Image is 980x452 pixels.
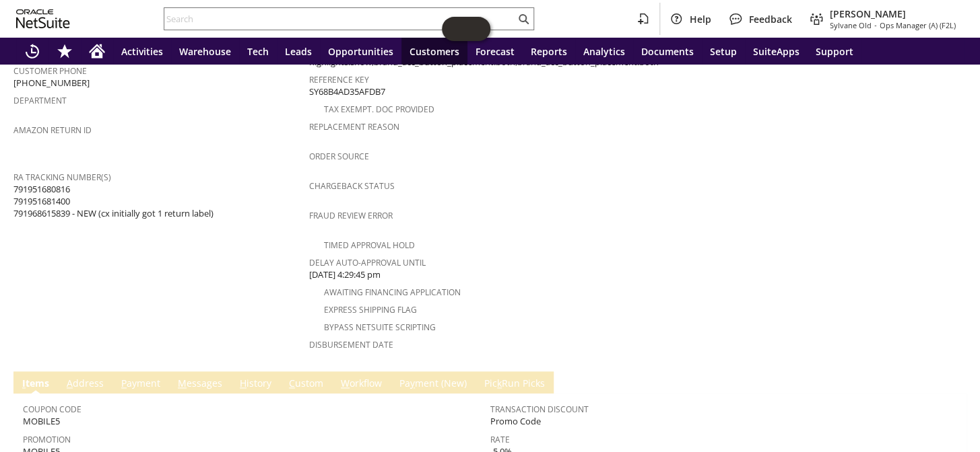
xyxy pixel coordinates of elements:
[16,38,48,65] a: Recent Records
[880,20,956,30] span: Ops Manager (A) (F2L)
[410,45,459,58] span: Customers
[328,45,393,58] span: Opportunities
[19,377,53,391] a: Items
[308,268,380,281] span: [DATE] 4:29:45 pm
[710,45,737,58] span: Setup
[515,11,531,27] svg: Search
[118,377,164,391] a: Payment
[239,38,277,65] a: Tech
[702,38,745,65] a: Setup
[323,104,434,115] a: Tax Exempt. Doc Provided
[236,377,275,391] a: History
[830,7,956,20] span: [PERSON_NAME]
[179,45,231,58] span: Warehouse
[337,377,385,391] a: Workflow
[308,121,399,133] a: Replacement reason
[396,377,470,391] a: Payment (New)
[942,374,958,390] a: Unrolled view on
[113,38,171,65] a: Activities
[13,95,67,106] a: Department
[830,20,872,30] span: Sylvane Old
[808,38,861,65] a: Support
[633,38,702,65] a: Documents
[401,38,467,65] a: Customers
[490,434,510,445] a: Rate
[289,377,295,389] span: C
[531,45,567,58] span: Reports
[583,45,625,58] span: Analytics
[745,38,808,65] a: SuiteApps
[23,434,71,445] a: Promotion
[490,415,541,428] span: Promo Code
[57,43,73,59] svg: Shortcuts
[67,377,73,389] span: A
[341,377,350,389] span: W
[247,45,269,58] span: Tech
[121,377,127,389] span: P
[277,38,320,65] a: Leads
[89,43,105,59] svg: Home
[490,404,589,415] a: Transaction Discount
[63,377,107,391] a: Address
[48,38,81,65] div: Shortcuts
[320,38,401,65] a: Opportunities
[641,45,694,58] span: Documents
[121,45,163,58] span: Activities
[23,415,60,428] span: MOBILE5
[285,45,312,58] span: Leads
[308,257,425,268] a: Delay Auto-Approval Until
[442,17,490,41] iframe: Click here to launch Oracle Guided Learning Help Panel
[410,377,415,389] span: y
[308,339,393,350] a: Disbursement Date
[467,38,523,65] a: Forecast
[13,124,92,136] a: Amazon Return ID
[23,404,81,415] a: Coupon Code
[816,45,853,58] span: Support
[24,43,40,59] svg: Recent Records
[240,377,247,389] span: H
[16,9,70,28] svg: logo
[323,287,460,298] a: Awaiting Financing Application
[690,13,711,26] span: Help
[523,38,575,65] a: Reports
[753,45,799,58] span: SuiteApps
[308,180,394,192] a: Chargeback Status
[13,65,87,77] a: Customer Phone
[174,377,226,391] a: Messages
[323,239,414,251] a: Timed Approval Hold
[171,38,239,65] a: Warehouse
[575,38,633,65] a: Analytics
[466,17,490,41] span: Oracle Guided Learning Widget. To move around, please hold and drag
[81,38,113,65] a: Home
[13,77,90,89] span: [PHONE_NUMBER]
[323,304,416,315] a: Express Shipping Flag
[286,377,327,391] a: Custom
[164,11,515,27] input: Search
[481,377,548,391] a: PickRun Picks
[476,45,515,58] span: Forecast
[308,74,368,85] a: Reference Key
[874,20,877,30] span: -
[178,377,187,389] span: M
[308,151,368,162] a: Order Source
[749,13,792,26] span: Feedback
[22,377,26,389] span: I
[308,210,392,221] a: Fraud Review Error
[497,377,502,389] span: k
[323,322,435,333] a: Bypass NetSuite Scripting
[308,85,385,98] span: SY68B4AD35AFDB7
[13,183,214,220] span: 791951680816 791951681400 791968615839 - NEW (cx initially got 1 return label)
[13,172,111,183] a: RA Tracking Number(s)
